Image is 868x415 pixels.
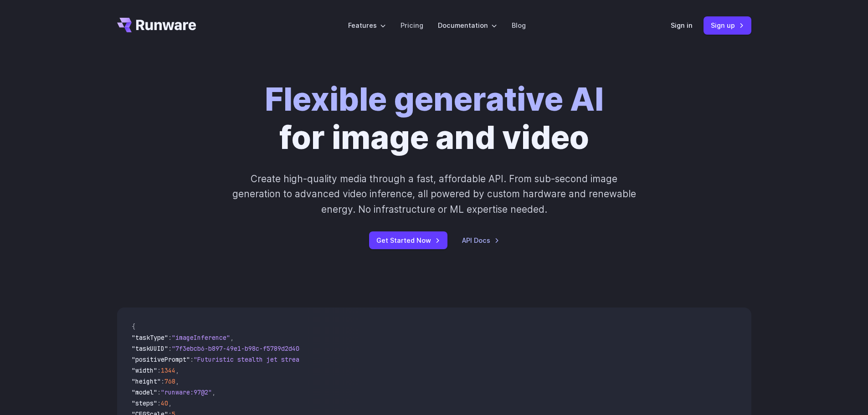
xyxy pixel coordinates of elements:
h1: for image and video [265,80,604,157]
span: "7f3ebcb6-b897-49e1-b98c-f5789d2d40d7" [172,344,310,353]
span: "taskType" [132,333,168,342]
label: Features [348,20,386,31]
span: "imageInference" [172,333,230,342]
span: : [157,366,161,374]
span: "steps" [132,399,157,407]
span: : [190,355,194,364]
span: "model" [132,388,157,396]
span: "taskUUID" [132,344,168,353]
a: Pricing [401,20,423,31]
span: "positivePrompt" [132,355,190,364]
span: , [212,388,216,396]
span: 768 [164,377,175,385]
a: Blog [512,20,526,31]
label: Documentation [438,20,497,31]
a: Sign up [704,16,751,34]
span: "width" [132,366,157,374]
a: Get Started Now [369,231,447,249]
span: , [230,333,234,342]
span: , [175,366,179,374]
span: 40 [161,399,168,407]
strong: Flexible generative AI [265,80,604,118]
span: : [157,388,161,396]
span: "height" [132,377,161,385]
span: { [132,323,135,331]
span: : [168,344,172,353]
span: "runware:97@2" [161,388,212,396]
span: : [157,399,161,407]
p: Create high-quality media through a fast, affordable API. From sub-second image generation to adv... [231,171,637,217]
span: : [161,377,164,385]
a: Go to / [117,18,196,32]
span: 1344 [161,366,175,374]
span: "Futuristic stealth jet streaking through a neon-lit cityscape with glowing purple exhaust" [194,355,525,364]
span: , [168,399,172,407]
a: Sign in [671,20,693,31]
span: : [168,333,172,342]
a: API Docs [462,235,499,246]
span: , [175,377,179,385]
